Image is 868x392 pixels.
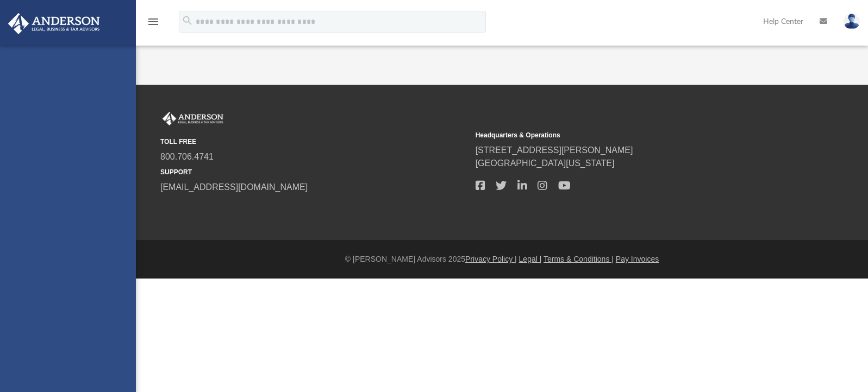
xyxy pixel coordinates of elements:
[182,15,193,27] i: search
[147,21,160,28] a: menu
[465,255,517,263] a: Privacy Policy |
[160,137,468,147] small: TOLL FREE
[147,15,160,28] i: menu
[136,254,868,265] div: © [PERSON_NAME] Advisors 2025
[160,152,214,161] a: 800.706.4741
[616,255,659,263] a: Pay Invoices
[476,159,615,168] a: [GEOGRAPHIC_DATA][US_STATE]
[544,255,614,263] a: Terms & Conditions |
[844,14,860,29] img: User Pic
[476,130,783,140] small: Headquarters & Operations
[160,182,308,192] a: [EMAIL_ADDRESS][DOMAIN_NAME]
[160,112,226,126] img: Anderson Advisors Platinum Portal
[476,146,633,155] a: [STREET_ADDRESS][PERSON_NAME]
[519,255,542,263] a: Legal |
[5,13,103,34] img: Anderson Advisors Platinum Portal
[160,167,468,177] small: SUPPORT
